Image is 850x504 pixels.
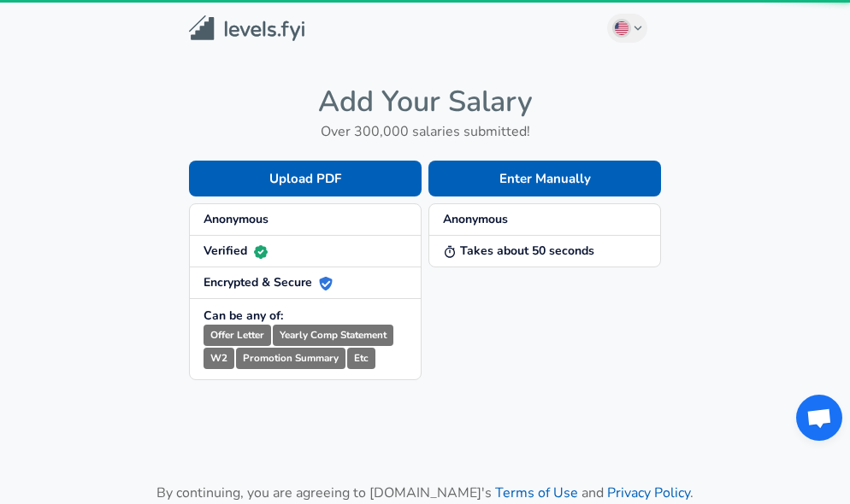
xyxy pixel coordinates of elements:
[443,211,508,227] strong: Anonymous
[796,395,842,441] div: Open chat
[204,348,234,369] small: W2
[347,348,375,369] small: Etc
[204,274,333,290] strong: Encrypted & Secure
[443,243,594,259] strong: Takes about 50 seconds
[204,211,269,227] strong: Anonymous
[204,308,283,324] strong: Can be any of:
[615,21,629,35] img: English (US)
[189,161,422,196] button: Upload PDF
[495,483,578,502] a: Terms of Use
[273,325,393,346] small: Yearly Comp Statement
[189,84,661,120] h4: Add Your Salary
[204,325,271,346] small: Offer Letter
[204,243,268,259] strong: Verified
[428,161,661,196] button: Enter Manually
[607,483,690,502] a: Privacy Policy
[189,15,304,42] img: Levels.fyi
[607,14,648,43] button: English (US)
[189,120,661,144] h6: Over 300,000 salaries submitted!
[236,348,345,369] small: Promotion Summary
